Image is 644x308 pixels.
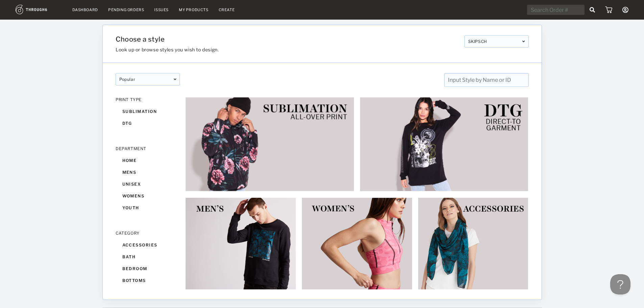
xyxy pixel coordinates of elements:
[116,35,459,43] h1: Choose a style
[116,178,180,190] div: unisex
[219,7,235,12] a: Create
[116,105,180,117] div: sublimation
[116,190,180,202] div: womens
[116,97,180,102] div: PRINT TYPE
[116,251,180,263] div: bath
[116,286,180,298] div: living
[154,7,169,12] a: Issues
[116,47,459,52] h3: Look up or browse styles you wish to design.
[185,97,354,191] img: 6ec95eaf-68e2-44b2-82ac-2cbc46e75c33.jpg
[605,6,612,13] img: icon_cart.dab5cea1.svg
[116,73,180,86] div: popular
[116,231,180,236] div: CATEGORY
[116,166,180,178] div: mens
[72,7,98,12] a: Dashboard
[116,146,180,151] div: DEPARTMENT
[360,97,529,191] img: 2e253fe2-a06e-4c8d-8f72-5695abdd75b9.jpg
[464,35,528,48] div: SKIPSCH
[116,117,180,129] div: dtg
[108,7,144,12] a: Pending Orders
[116,155,180,166] div: home
[116,202,180,214] div: youth
[16,5,62,14] img: logo.1c10ca64.svg
[116,239,180,251] div: accessories
[116,263,180,275] div: bedroom
[179,7,209,12] a: My Products
[527,5,585,15] input: Search Order #
[444,73,528,87] input: Input Style by Name or ID
[116,275,180,286] div: bottoms
[610,274,630,294] iframe: Toggle Customer Support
